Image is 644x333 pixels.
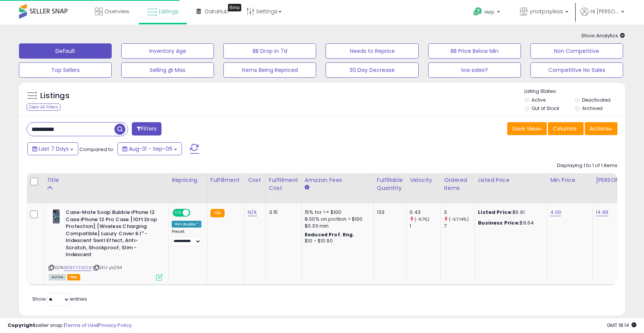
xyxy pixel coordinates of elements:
div: Displaying 1 to 1 of 1 items [557,162,617,169]
div: Tooltip anchor [228,4,241,11]
div: Ordered Items [444,176,472,192]
span: ynotpayless [530,8,563,15]
div: 15% for <= $100 [305,209,368,216]
small: (-57%) [415,216,429,222]
span: 2025-09-14 18:14 GMT [607,322,636,329]
div: Clear All Filters [27,104,60,111]
div: Win BuyBox * [172,221,201,228]
img: 414r-zBtBuL._SL40_.jpg [49,209,64,224]
span: OFF [189,210,201,216]
button: 30 Day Decrease [326,62,418,78]
div: Fulfillable Quantity [377,176,403,192]
div: Min Price [550,176,589,184]
div: $10 - $10.90 [305,238,368,244]
div: seller snap | | [8,322,132,329]
button: Needs to Reprice [326,43,418,59]
span: Compared to: [79,146,114,153]
span: Show Analytics [581,32,625,39]
div: 3.15 [269,209,296,216]
a: Help [467,1,508,25]
button: Competitive No Sales [530,62,623,78]
span: Hi [PERSON_NAME] [590,8,619,15]
span: Show: entries [32,295,87,303]
b: Case-Mate Soap Bubble iPhone 12 Case iPhone 12 Pro Case [10ft Drop Protection] [Wireless Charging... [66,209,158,260]
b: Listed Price: [478,209,513,216]
span: DataHub [205,8,229,15]
label: Deactivated [582,97,611,103]
span: Help [484,9,495,15]
div: $6.61 [478,209,541,216]
button: BB Drop in 7d [223,43,316,59]
button: Non Competitive [530,43,623,59]
button: Aug-31 - Sep-06 [117,142,182,155]
div: 133 [377,209,400,216]
div: Preset: [172,229,201,246]
div: 0.43 [410,209,440,216]
div: ASIN: [49,209,163,280]
div: Listed Price [478,176,544,184]
button: Columns [548,122,584,135]
h5: Listings [40,91,70,101]
div: Velocity [410,176,437,184]
span: Columns [553,125,577,132]
button: Actions [585,122,617,135]
a: B08FY23X28 [64,264,92,271]
div: 8.00% on portion > $100 [305,216,368,223]
a: Terms of Use [65,322,97,329]
div: $0.30 min [305,223,368,229]
div: Cost [248,176,263,184]
button: Filters [132,122,161,135]
div: 1 [410,223,440,229]
small: FBA [210,209,225,217]
button: low sales? [428,62,521,78]
button: Selling @ Max [121,62,214,78]
a: Privacy Policy [98,322,132,329]
a: 4.00 [550,209,561,216]
div: Fulfillment [210,176,241,184]
a: 14.99 [596,209,608,216]
span: ON [173,210,183,216]
button: Items Being Repriced [223,62,316,78]
p: Listing States: [524,88,625,95]
span: All listings currently available for purchase on Amazon [49,274,66,280]
div: [PERSON_NAME] [596,176,641,184]
button: Save View [507,122,547,135]
span: | SKU: yb254 [93,264,122,271]
div: 7 [444,223,475,229]
label: Active [532,97,546,103]
button: Top Sellers [19,62,112,78]
b: Reduced Prof. Rng. [305,231,354,238]
div: Title [47,176,165,184]
button: Last 7 Days [27,142,78,155]
div: Amazon Fees [305,176,370,184]
span: FBA [67,274,80,280]
button: BB Price Below Min [428,43,521,59]
div: Fulfillment Cost [269,176,298,192]
span: Overview [104,8,129,15]
button: Inventory Age [121,43,214,59]
label: Archived [582,105,603,112]
i: Get Help [473,7,483,16]
b: Business Price: [478,219,520,226]
small: Amazon Fees. [305,184,309,191]
small: (-57.14%) [449,216,468,222]
label: Out of Stock [532,105,559,112]
button: Default [19,43,112,59]
a: N/A [248,209,257,216]
span: Last 7 Days [39,145,69,153]
div: Repricing [172,176,204,184]
a: Hi [PERSON_NAME] [581,8,624,25]
div: 3 [444,209,475,216]
span: Aug-31 - Sep-06 [129,145,172,153]
strong: Copyright [8,322,35,329]
span: Listings [159,8,179,15]
div: $9.64 [478,220,541,226]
